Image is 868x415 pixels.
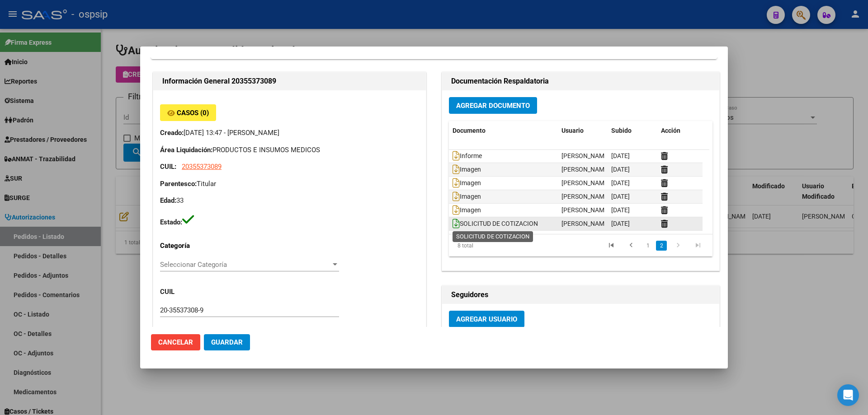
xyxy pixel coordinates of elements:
span: Agregar Documento [456,102,530,110]
div: Open Intercom Messenger [837,384,859,406]
strong: Parentesco: [160,180,197,188]
span: [PERSON_NAME] [561,220,610,227]
datatable-header-cell: Documento [449,121,558,140]
datatable-header-cell: Subido [608,121,657,140]
span: Imagen [453,180,481,187]
strong: Estado: [160,218,182,226]
strong: Edad: [160,196,176,205]
h2: Seguidores [451,289,710,300]
h2: Información General 20355373089 [162,76,417,87]
a: 2 [656,241,667,251]
p: 33 [160,196,419,206]
span: [DATE] [611,179,630,187]
span: SOLICITUD DE COTIZACION [453,220,538,228]
span: Documento [453,127,486,134]
span: [PERSON_NAME] [561,193,610,200]
span: Usuario [561,127,584,134]
strong: Creado: [160,129,184,137]
span: Informe [453,153,482,160]
li: page 1 [641,238,655,253]
p: Titular [160,179,419,189]
a: go to previous page [623,241,640,251]
span: Acción [661,127,680,134]
span: [PERSON_NAME] [561,166,610,173]
button: Guardar [204,334,250,350]
button: Agregar Documento [449,97,537,114]
span: [PERSON_NAME] [561,206,610,214]
span: [DATE] [611,220,630,227]
p: PRODUCTOS E INSUMOS MEDICOS [160,145,419,155]
span: [PERSON_NAME] [561,152,610,159]
datatable-header-cell: Usuario [558,121,608,140]
a: go to first page [603,241,620,251]
span: Guardar [211,338,243,346]
span: [PERSON_NAME] [561,179,610,187]
a: go to last page [689,241,707,251]
p: CUIL [160,287,238,297]
span: [DATE] [611,193,630,200]
span: [DATE] [611,166,630,173]
button: Cancelar [151,334,200,350]
span: [DATE] [611,152,630,159]
span: Agregar Usuario [456,315,517,323]
button: Casos (0) [160,104,216,121]
span: [DATE] [611,206,630,214]
a: 1 [642,241,653,251]
h2: Documentación Respaldatoria [451,76,710,87]
span: Imagen [453,193,481,201]
a: go to next page [670,241,687,251]
span: Imagen [453,207,481,214]
span: Imagen [453,166,481,173]
strong: Área Liquidación: [160,146,212,154]
strong: CUIL: [160,163,176,171]
span: 20355373089 [182,163,222,171]
span: Seleccionar Categoría [160,261,331,269]
button: Agregar Usuario [449,311,524,327]
p: [DATE] 13:47 - [PERSON_NAME] [160,128,419,138]
span: Cancelar [158,338,193,346]
span: Subido [611,127,632,134]
p: Categoría [160,241,238,251]
datatable-header-cell: Acción [657,121,703,140]
div: 8 total [449,234,500,257]
li: page 2 [655,238,668,253]
span: Casos (0) [177,109,209,117]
